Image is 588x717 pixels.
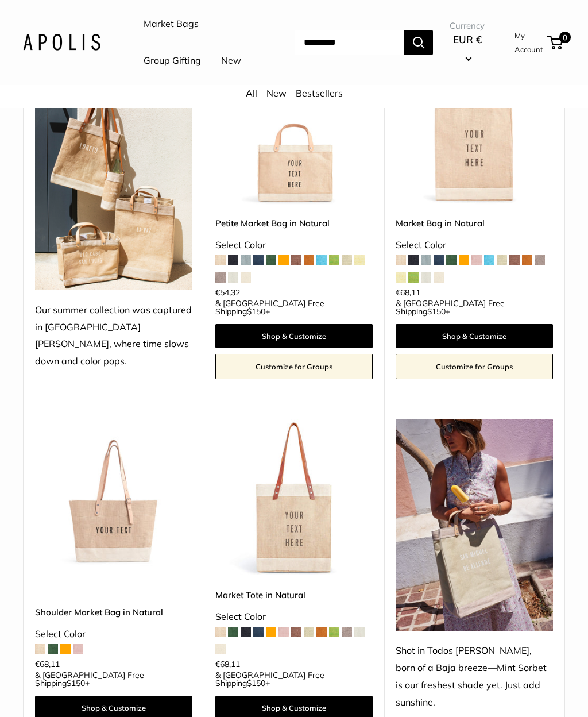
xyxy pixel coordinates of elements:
span: $150 [247,678,265,688]
span: & [GEOGRAPHIC_DATA] Free Shipping + [35,671,192,687]
span: €68,11 [396,288,420,296]
img: description_Make it yours with custom printed text. [215,419,373,577]
a: Group Gifting [144,52,201,70]
input: Search... [295,30,404,55]
span: $150 [247,306,265,317]
div: Select Color [215,608,373,626]
span: €68,11 [215,660,240,668]
button: Search [404,30,433,55]
a: description_Make it yours with custom printed text.description_The Original Market bag in its 4 n... [215,419,373,577]
div: Select Color [396,237,553,254]
img: Apolis [23,34,100,51]
a: Petite Market Bag in Naturaldescription_Effortless style that elevates every moment [215,48,373,205]
button: EUR € [450,30,485,67]
a: Customize for Groups [215,354,373,379]
span: $150 [67,678,85,688]
span: 0 [559,32,571,43]
div: Shot in Todos [PERSON_NAME], born of a Baja breeze—Mint Sorbet is our freshest shade yet. Just ad... [396,642,553,711]
a: Shoulder Market Bag in NaturalShoulder Market Bag in Natural [35,419,192,577]
a: Market Bag in NaturalMarket Bag in Natural [396,48,553,205]
a: New [266,87,287,99]
a: Bestsellers [296,87,343,99]
a: Shop & Customize [396,324,553,348]
a: Customize for Groups [396,354,553,379]
a: Market Tote in Natural [215,588,373,602]
div: Select Color [35,626,192,643]
span: EUR € [453,33,482,45]
img: Our summer collection was captured in Todos Santos, where time slows down and color pops. [35,48,192,290]
img: Shoulder Market Bag in Natural [35,419,192,577]
span: $150 [427,306,446,317]
a: Shop & Customize [215,324,373,348]
img: Market Bag in Natural [396,48,553,205]
span: €68,11 [35,660,60,668]
span: €54,32 [215,288,240,296]
span: Currency [450,18,485,34]
a: New [221,52,241,70]
span: & [GEOGRAPHIC_DATA] Free Shipping + [215,671,373,687]
a: Market Bag in Natural [396,217,553,230]
span: & [GEOGRAPHIC_DATA] Free Shipping + [396,299,553,315]
img: Petite Market Bag in Natural [215,48,373,205]
a: My Account [514,29,543,57]
div: Select Color [215,237,373,254]
a: Market Bags [144,16,199,33]
a: Petite Market Bag in Natural [215,217,373,230]
img: Shot in Todos Santos, born of a Baja breeze—Mint Sorbet is our freshest shade yet. Just add sunsh... [396,419,553,631]
a: Shoulder Market Bag in Natural [35,606,192,619]
a: All [246,87,257,99]
div: Our summer collection was captured in [GEOGRAPHIC_DATA][PERSON_NAME], where time slows down and c... [35,302,192,371]
a: 0 [548,36,563,49]
span: & [GEOGRAPHIC_DATA] Free Shipping + [215,299,373,315]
